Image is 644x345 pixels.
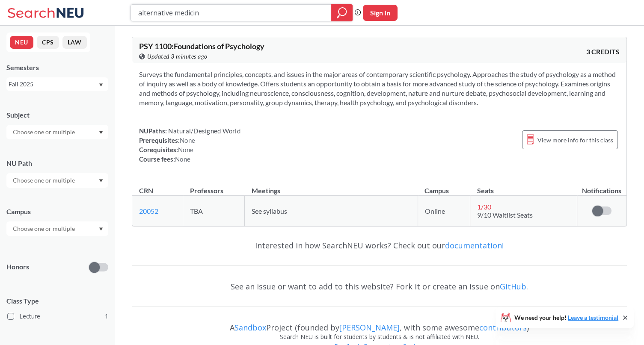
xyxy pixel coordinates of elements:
a: contributors [479,322,527,333]
div: Semesters [6,63,108,72]
td: Online [418,196,470,226]
button: NEU [10,36,33,49]
span: 1 / 30 [477,203,491,211]
th: Meetings [245,177,418,196]
div: Search NEU is built for students by students & is not affiliated with NEU. [132,332,627,342]
a: Leave a testimonial [568,314,618,321]
svg: Dropdown arrow [99,179,103,183]
a: GitHub [500,281,526,292]
input: Choose one or multiple [9,175,80,186]
span: PSY 1100 : Foundations of Psychology [139,41,264,51]
span: Natural/Designed World [167,127,240,135]
input: Class, professor, course number, "phrase" [137,6,325,20]
div: NUPaths: Prerequisites: Corequisites: Course fees: [139,126,240,164]
div: Fall 2025Dropdown arrow [6,77,108,91]
svg: Dropdown arrow [99,227,103,231]
span: 1 [105,312,108,321]
span: None [175,155,190,163]
input: Choose one or multiple [9,127,80,137]
div: Campus [6,207,108,216]
div: Fall 2025 [9,80,98,89]
td: TBA [183,196,245,226]
section: Surveys the fundamental principles, concepts, and issues in the major areas of contemporary scien... [139,70,620,107]
th: Seats [470,177,577,196]
th: Notifications [577,177,627,196]
svg: Dropdown arrow [99,83,103,87]
a: documentation! [445,240,504,251]
span: We need your help! [514,315,618,321]
th: Professors [183,177,245,196]
a: [PERSON_NAME] [339,322,400,333]
svg: magnifying glass [337,7,347,19]
div: Dropdown arrow [6,173,108,188]
a: 20052 [139,207,158,215]
div: NU Path [6,159,108,168]
span: None [180,136,195,144]
button: LAW [62,36,87,49]
div: Subject [6,110,108,120]
span: View more info for this class [537,135,613,145]
svg: Dropdown arrow [99,131,103,134]
div: See an issue or want to add to this website? Fork it or create an issue on . [132,274,627,299]
div: magnifying glass [331,4,353,21]
input: Choose one or multiple [9,224,80,234]
div: Interested in how SearchNEU works? Check out our [132,233,627,258]
span: None [178,146,193,153]
th: Campus [418,177,470,196]
div: A Project (founded by , with some awesome ) [132,315,627,332]
div: CRN [139,186,153,195]
span: Updated 3 minutes ago [147,52,208,61]
button: CPS [37,36,59,49]
a: Sandbox [234,322,266,333]
span: 3 CREDITS [586,47,620,56]
span: Class Type [6,296,108,306]
div: Dropdown arrow [6,221,108,236]
button: Sign In [363,5,398,21]
label: Lecture [7,311,108,322]
span: See syllabus [252,207,287,215]
p: Honors [6,262,29,272]
div: Dropdown arrow [6,125,108,139]
span: 9/10 Waitlist Seats [477,211,533,219]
